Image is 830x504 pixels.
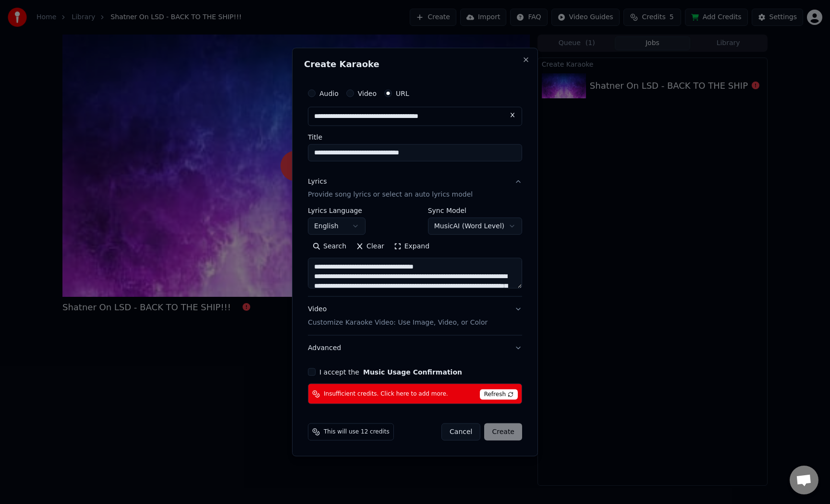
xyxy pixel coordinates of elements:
[308,133,522,140] label: Title
[324,428,390,436] span: This will use 12 credits
[304,59,526,68] h2: Create Karaoke
[308,190,473,199] p: Provide song lyrics or select an auto lyrics model
[324,390,448,398] span: Insufficient credits. Click here to add more.
[308,176,327,186] div: Lyrics
[308,297,522,335] button: VideoCustomize Karaoke Video: Use Image, Video, or Color
[308,305,488,328] div: Video
[308,207,366,214] label: Lyrics Language
[308,336,522,361] button: Advanced
[308,169,522,207] button: LyricsProvide song lyrics or select an auto lyrics model
[308,239,351,254] button: Search
[396,90,409,96] label: URL
[389,239,434,254] button: Expand
[480,389,518,400] span: Refresh
[363,369,462,375] button: I accept the
[351,239,389,254] button: Clear
[319,369,462,375] label: I accept the
[308,207,522,296] div: LyricsProvide song lyrics or select an auto lyrics model
[358,90,377,96] label: Video
[308,318,488,328] p: Customize Karaoke Video: Use Image, Video, or Color
[428,207,522,214] label: Sync Model
[319,90,339,96] label: Audio
[441,423,480,441] button: Cancel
